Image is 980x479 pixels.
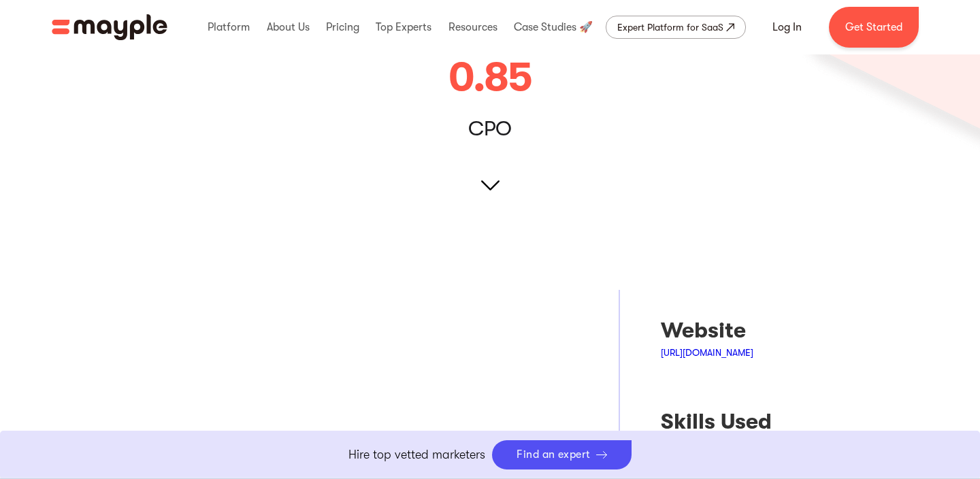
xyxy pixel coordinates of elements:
div: Skills Used [661,408,834,435]
div: Website [661,317,834,344]
a: [URL][DOMAIN_NAME] [661,347,753,358]
div: Resources [445,5,501,49]
div: CPO [468,122,512,135]
iframe: Chat Widget [912,414,980,479]
div: Find an expert [517,448,591,461]
a: Log In [756,11,818,44]
div: Platform [204,5,253,49]
div: About Us [263,5,313,49]
div: 0.85 [448,57,532,98]
div: Pricing [323,5,363,49]
div: Top Experts [372,5,435,49]
div: Expert Platform for SaaS [617,19,723,35]
a: Get Started [829,7,919,48]
a: home [52,14,167,40]
p: Hire top vetted marketers [348,446,485,464]
img: Mayple logo [52,14,167,40]
a: Expert Platform for SaaS [606,16,746,39]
